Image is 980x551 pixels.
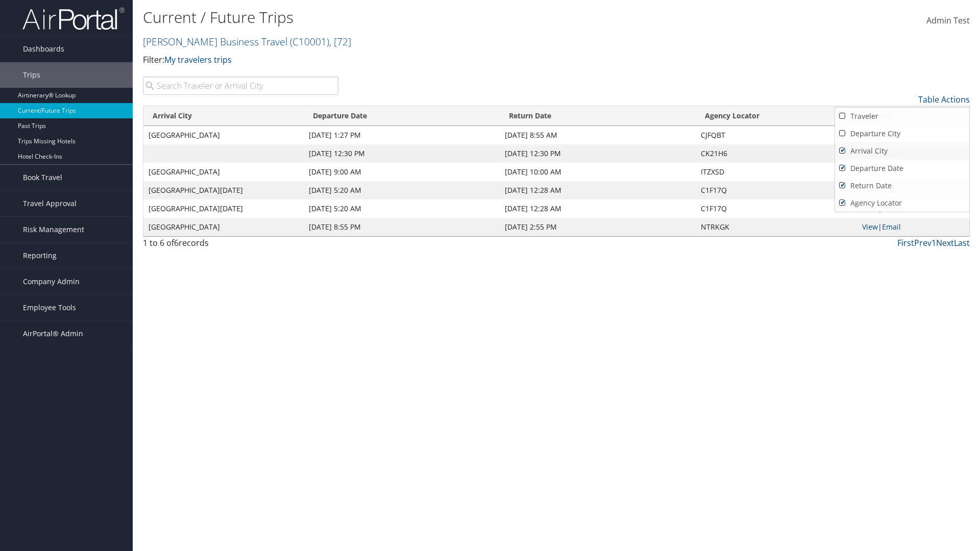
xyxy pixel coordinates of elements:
span: Book Travel [23,165,62,190]
a: Agency Locator [835,194,969,212]
span: Reporting [23,243,57,268]
a: Departure Date [835,160,969,177]
span: Travel Approval [23,191,77,216]
a: Traveler [835,108,969,125]
span: Trips [23,62,40,88]
span: AirPortal® Admin [23,321,83,346]
a: Departure City [835,125,969,142]
span: Dashboards [23,36,64,62]
span: Employee Tools [23,295,76,320]
span: Company Admin [23,269,80,294]
a: Arrival City [835,142,969,160]
a: Download Report [835,107,969,124]
span: Risk Management [23,217,84,242]
img: airportal-logo.png [22,7,125,31]
a: Return Date [835,177,969,194]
